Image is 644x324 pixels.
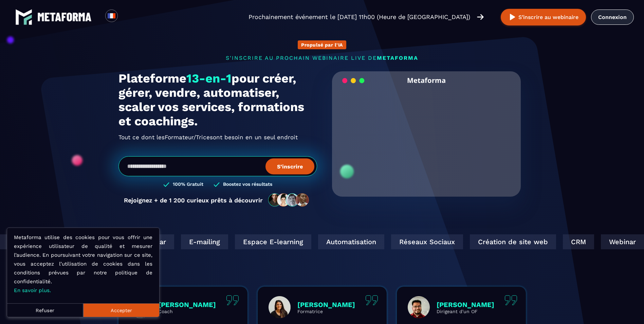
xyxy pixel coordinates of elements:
[596,234,639,249] div: Webinar
[365,295,378,305] img: quote
[7,303,83,317] button: Refuser
[266,193,312,207] img: community-people
[558,234,589,249] div: CRM
[437,309,494,314] p: Dirigeant d'un OF
[214,181,220,188] img: checked
[223,181,272,188] h3: Boostez vos résultats
[465,234,551,249] div: Création de site web
[301,42,343,48] p: Propulsé par l'IA
[118,132,317,143] h2: Tout ce dont les ont besoin en un seul endroit
[83,303,159,317] button: Accepter
[408,296,430,318] img: profile
[342,77,365,84] img: loading
[118,71,317,128] h1: Plateforme pour créer, gérer, vendre, automatiser, scaler vos services, formations et coachings.
[407,71,446,89] h2: Metaforma
[186,71,232,86] span: 13-en-1
[165,132,213,143] span: Formateur/Trices
[158,309,216,314] p: Coach
[37,13,92,21] img: logo
[337,89,516,179] video: Your browser does not support the video tag.
[437,301,494,309] p: [PERSON_NAME]
[249,12,470,22] p: Prochainement événement le [DATE] 11h00 (Heure de [GEOGRAPHIC_DATA])
[265,158,314,174] button: S’inscrire
[176,234,223,249] div: E-mailing
[230,234,306,249] div: Espace E-learning
[226,295,239,305] img: quote
[163,181,169,188] img: checked
[118,10,134,24] div: Search for option
[15,8,32,25] img: logo
[14,233,152,295] p: Metaforma utilise des cookies pour vous offrir une expérience utilisateur de qualité et mesurer l...
[158,301,216,309] p: [PERSON_NAME]
[173,181,203,188] h3: 100% Gratuit
[297,309,355,314] p: Formatrice
[477,13,484,21] img: arrow-right
[386,234,458,249] div: Réseaux Sociaux
[124,197,263,204] p: Rejoignez + de 1 200 curieux prêts à découvrir
[269,296,291,318] img: profile
[14,287,51,293] a: En savoir plus.
[124,13,129,21] input: Search for option
[508,13,517,21] img: play
[126,234,169,249] div: Webinar
[313,234,379,249] div: Automatisation
[297,301,355,309] p: [PERSON_NAME]
[501,9,586,25] button: S’inscrire au webinaire
[118,55,526,61] p: s'inscrire au prochain webinaire live de
[591,10,634,25] a: Connexion
[504,295,517,305] img: quote
[107,12,116,20] img: fr
[377,55,418,61] span: METAFORMA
